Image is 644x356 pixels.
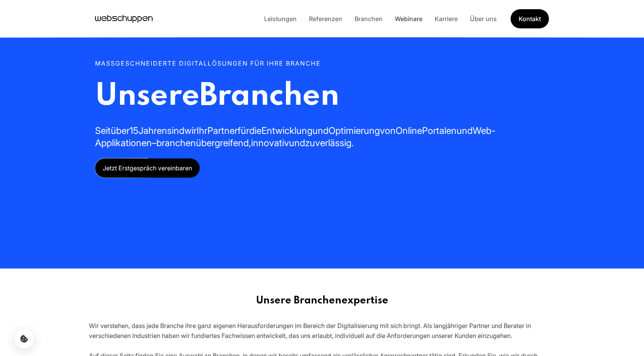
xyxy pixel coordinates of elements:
[289,137,305,148] span: und
[156,137,251,148] span: branchenübergreifend,
[429,15,464,23] a: Karriere
[111,125,130,136] span: über
[95,58,549,68] p: Maßgeschneiderte Digitallösungen für Ihre Branche
[380,125,396,136] span: von
[396,125,422,136] span: Online
[95,81,199,112] span: Unsere
[130,125,138,136] span: 15
[511,9,549,28] a: Get Started
[184,125,197,136] span: wir
[251,137,289,148] span: innovativ
[238,125,249,136] span: für
[207,125,238,136] span: Partner
[305,137,354,148] span: zuverlässig.
[312,125,329,136] span: und
[15,329,34,348] button: Cookie-Einstellungen öffnen
[258,15,303,23] a: Leistungen
[389,15,429,23] a: Webinare
[249,125,261,136] span: die
[95,125,111,136] span: Seit
[95,13,153,25] a: Hauptseite besuchen
[95,158,200,178] a: Jetzt Erstgespräch vereinbaren
[89,295,555,307] h2: Unsere Branchenexpertise
[348,15,389,23] a: Branchen
[303,15,348,23] a: Referenzen
[197,125,207,136] span: Ihr
[422,125,457,136] span: Portalen
[261,125,312,136] span: Entwicklung
[199,81,339,112] span: Branchen
[152,137,156,148] span: –
[167,125,184,136] span: sind
[464,15,503,23] a: Über uns
[329,125,380,136] span: Optimierung
[138,125,167,136] span: Jahren
[457,125,473,136] span: und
